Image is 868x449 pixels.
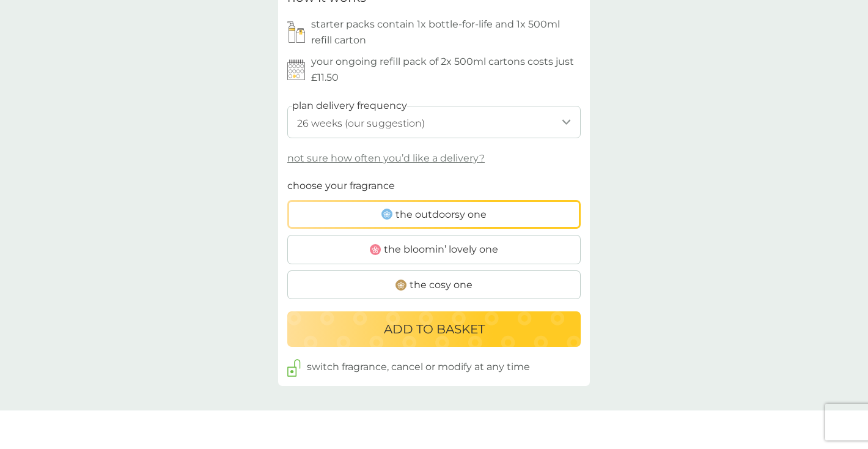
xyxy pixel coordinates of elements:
[384,242,498,258] span: the bloomin’ lovely one
[287,178,395,194] p: choose your fragrance
[287,311,581,347] button: ADD TO BASKET
[307,359,530,375] p: switch fragrance, cancel or modify at any time
[311,17,581,48] p: starter packs contain 1x bottle-for-life and 1x 500ml refill carton
[287,150,485,166] p: not sure how often you’d like a delivery?
[292,98,407,114] label: plan delivery frequency
[395,207,487,223] span: the outdoorsy one
[410,277,473,293] span: the cosy one
[384,319,485,339] p: ADD TO BASKET
[311,54,581,85] p: your ongoing refill pack of 2x 500ml cartons costs just £11.50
